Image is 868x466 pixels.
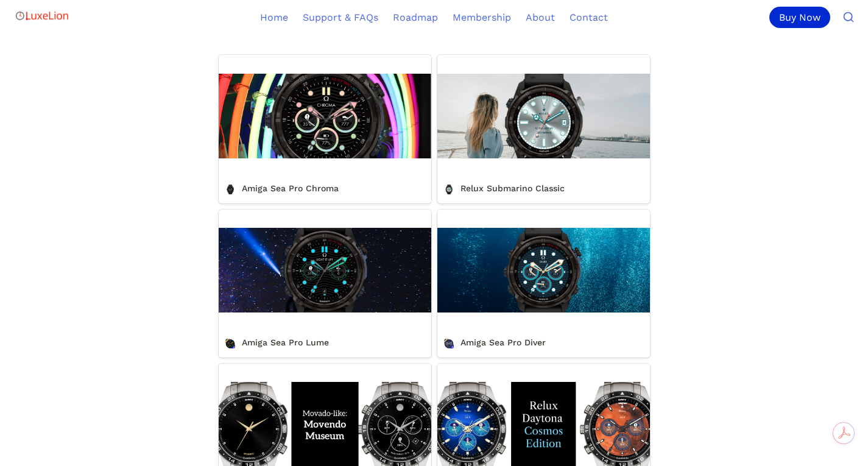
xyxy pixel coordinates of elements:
[219,55,431,203] a: Amiga Sea Pro Chroma
[15,4,69,28] img: Logo
[769,7,835,28] a: Buy Now
[219,210,431,358] a: Amiga Sea Pro Lume
[769,7,830,28] div: Buy Now
[437,210,650,358] a: Amiga Sea Pro Diver
[437,55,650,203] a: Relux Submarino Classic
